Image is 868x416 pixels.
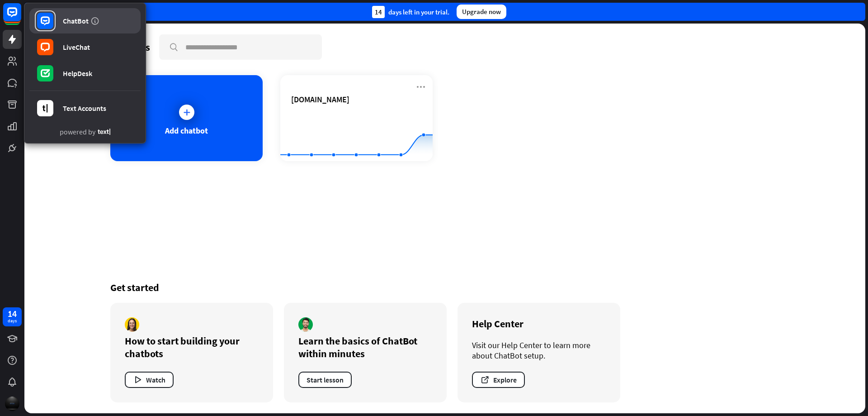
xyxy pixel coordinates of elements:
div: Visit our Help Center to learn more about ChatBot setup. [472,340,606,361]
button: Explore [472,372,525,388]
div: Help Center [472,317,606,330]
div: Add chatbot [165,125,208,136]
button: Watch [125,372,174,388]
div: 14 [8,310,17,318]
div: Upgrade now [457,5,506,19]
div: How to start building your chatbots [125,335,259,360]
div: 14 [372,6,385,18]
span: ecreationsmultimedia.in [291,94,349,105]
div: Get started [110,281,779,294]
img: author [125,317,139,332]
button: Open LiveChat chat widget [7,4,34,31]
div: Learn the basics of ChatBot within minutes [298,335,432,360]
button: Start lesson [298,372,352,388]
a: 14 days [3,307,22,326]
img: author [298,317,313,332]
div: days [8,318,17,324]
div: days left in your trial. [372,6,449,18]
